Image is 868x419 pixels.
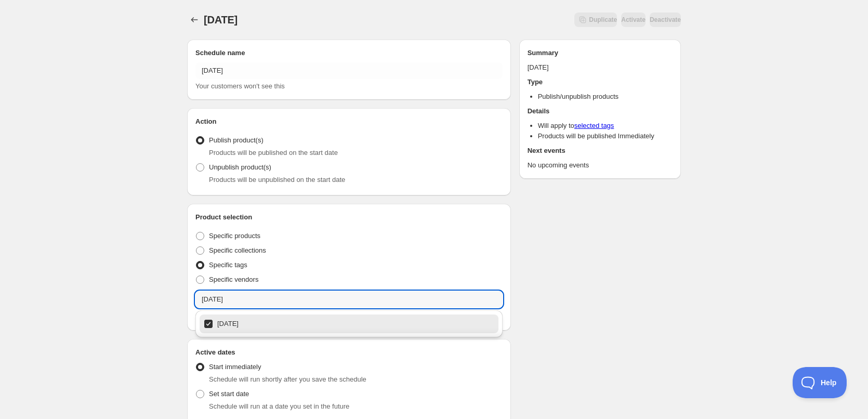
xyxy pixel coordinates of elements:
[528,48,673,58] h2: Summary
[209,232,260,240] span: Specific products
[528,160,673,171] p: No upcoming events
[209,261,247,269] span: Specific tags
[528,106,673,116] h2: Details
[528,146,673,156] h2: Next events
[538,91,673,102] li: Publish/unpublish products
[195,315,503,333] li: 23/09/2025
[195,347,503,358] h2: Active dates
[209,276,258,283] span: Specific vendors
[195,82,285,90] span: Your customers won't see this
[528,77,673,87] h2: Type
[528,62,673,73] p: [DATE]
[209,246,266,254] span: Specific collections
[204,14,238,25] span: [DATE]
[195,48,503,58] h2: Schedule name
[574,122,614,129] a: selected tags
[195,116,503,127] h2: Action
[209,402,349,410] span: Schedule will run at a date you set in the future
[209,176,345,184] span: Products will be unpublished on the start date
[538,131,673,141] li: Products will be published Immediately
[195,212,503,222] h2: Product selection
[793,367,847,398] iframe: Toggle Customer Support
[209,390,249,398] span: Set start date
[187,12,202,27] button: Schedules
[538,121,673,131] li: Will apply to
[209,136,264,144] span: Publish product(s)
[209,375,366,383] span: Schedule will run shortly after you save the schedule
[209,363,261,371] span: Start immediately
[209,149,338,156] span: Products will be published on the start date
[209,163,271,171] span: Unpublish product(s)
